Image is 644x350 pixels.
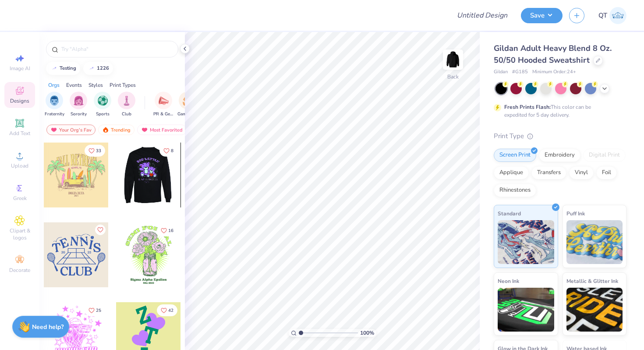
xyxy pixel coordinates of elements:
[171,149,173,153] span: 8
[122,111,131,118] span: Club
[98,96,108,106] img: Sports Image
[498,276,519,286] span: Neon Ink
[177,92,198,118] button: filter button
[504,103,612,119] div: This color can be expedited for 5 day delivery.
[598,7,626,24] a: QT
[51,66,58,71] img: trend_line.gif
[74,96,84,106] img: Sorority Image
[566,209,585,218] span: Puff Ink
[32,323,64,331] strong: Need help?
[66,81,82,89] div: Events
[569,166,594,179] div: Vinyl
[444,51,462,68] img: Back
[60,45,173,54] input: Try "Alpha"
[168,308,173,313] span: 42
[45,92,64,118] div: filter for Fraternity
[494,149,536,162] div: Screen Print
[97,66,109,71] div: 1226
[9,267,30,274] span: Decorate
[504,104,551,111] strong: Fresh Prints Flash:
[96,111,110,118] span: Sports
[50,96,59,106] img: Fraternity Image
[137,125,187,135] div: Most Favorited
[583,149,626,162] div: Digital Print
[102,127,109,133] img: trending.gif
[498,209,521,218] span: Standard
[153,111,173,118] span: PR & General
[13,195,27,202] span: Greek
[157,304,177,316] button: Like
[168,229,173,233] span: 16
[494,43,612,65] span: Gildan Adult Heavy Blend 8 Oz. 50/50 Hooded Sweatshirt
[110,81,136,89] div: Print Types
[96,308,101,313] span: 25
[96,149,101,153] span: 33
[9,130,30,137] span: Add Text
[88,81,103,89] div: Styles
[566,288,623,332] img: Metallic & Glitter Ink
[598,11,607,21] span: QT
[360,329,374,337] span: 100 %
[531,166,566,179] div: Transfers
[498,288,554,332] img: Neon Ink
[596,166,617,179] div: Foil
[494,184,536,197] div: Rhinestones
[159,145,177,157] button: Like
[94,92,111,118] button: filter button
[521,8,563,23] button: Save
[609,7,626,24] img: Qa Test
[45,92,64,118] button: filter button
[122,96,131,106] img: Club Image
[46,62,80,75] button: testing
[95,225,106,235] button: Like
[45,111,64,118] span: Fraternity
[85,145,105,157] button: Like
[85,304,105,316] button: Like
[71,111,87,118] span: Sorority
[494,166,529,179] div: Applique
[498,220,554,264] img: Standard
[566,276,618,286] span: Metallic & Glitter Ink
[94,92,111,118] div: filter for Sports
[141,127,148,133] img: most_fav.gif
[98,125,134,135] div: Trending
[118,92,135,118] div: filter for Club
[11,162,28,169] span: Upload
[70,92,87,118] button: filter button
[46,125,96,135] div: Your Org's Fav
[153,92,173,118] button: filter button
[177,111,198,118] span: Game Day
[539,149,580,162] div: Embroidery
[48,81,60,89] div: Orgs
[157,225,177,236] button: Like
[532,68,576,76] span: Minimum Order: 24 +
[60,66,76,71] div: testing
[177,92,198,118] div: filter for Game Day
[10,65,30,72] span: Image AI
[4,227,35,241] span: Clipart & logos
[159,96,169,106] img: PR & General Image
[183,96,193,106] img: Game Day Image
[50,127,57,133] img: most_fav.gif
[70,92,87,118] div: filter for Sorority
[494,131,626,141] div: Print Type
[447,73,459,81] div: Back
[88,66,95,71] img: trend_line.gif
[450,7,514,24] input: Untitled Design
[153,92,173,118] div: filter for PR & General
[83,62,113,75] button: 1226
[118,92,135,118] button: filter button
[566,220,623,264] img: Puff Ink
[10,97,29,104] span: Designs
[494,68,508,76] span: Gildan
[512,68,528,76] span: # G185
